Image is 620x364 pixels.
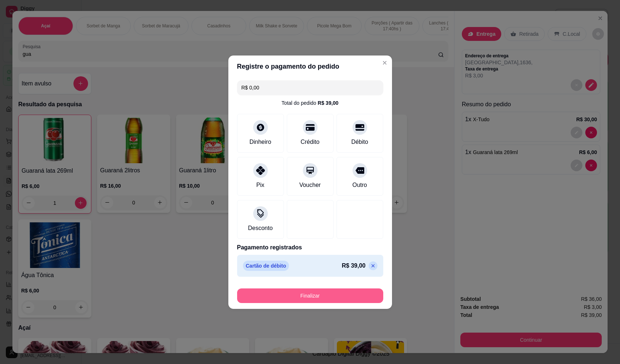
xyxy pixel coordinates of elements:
div: Débito [351,138,368,146]
div: Pix [256,181,264,189]
p: Pagamento registrados [237,243,383,252]
div: Total do pedido [282,99,339,107]
div: Voucher [299,181,321,189]
div: Dinheiro [250,138,271,146]
button: Finalizar [237,288,383,303]
div: Desconto [248,224,273,233]
div: Outro [352,181,367,189]
input: Ex.: hambúrguer de cordeiro [241,80,379,95]
header: Registre o pagamento do pedido [228,55,392,77]
p: Cartão de débito [243,261,289,271]
p: R$ 39,00 [342,261,366,270]
div: Crédito [301,138,320,146]
button: Close [379,57,391,69]
div: R$ 39,00 [318,99,339,107]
